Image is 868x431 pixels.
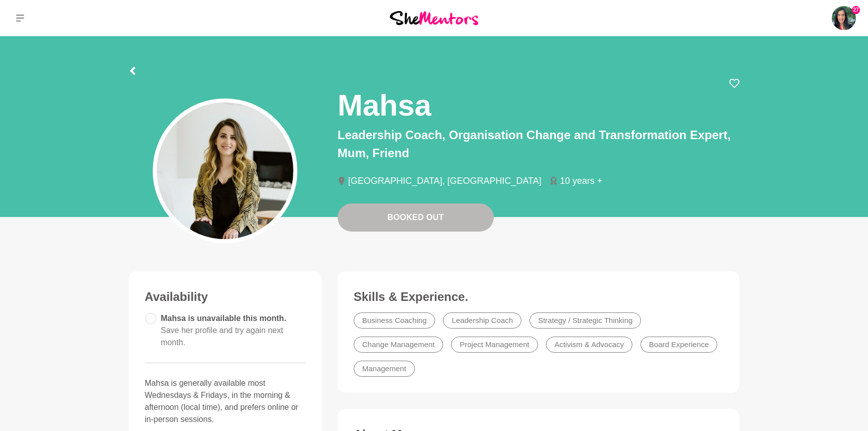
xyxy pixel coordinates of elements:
a: Hema Prashar27 [832,6,856,30]
h3: Availability [145,289,305,304]
p: Mahsa is generally available most Wednesdays & Fridays, in the morning & afternoon (local time), ... [145,377,305,425]
li: 10 years + [550,176,611,185]
span: 27 [852,6,860,14]
img: She Mentors Logo [390,11,478,25]
span: Save her profile and try again next month. [161,326,283,347]
img: Hema Prashar [832,6,856,30]
h3: Skills & Experience. [354,289,723,304]
li: [GEOGRAPHIC_DATA], [GEOGRAPHIC_DATA] [338,176,550,185]
h1: Mahsa [338,86,431,124]
p: Leadership Coach, Organisation Change and Transformation Expert, Mum, Friend [338,126,739,162]
span: Mahsa is unavailable this month. [161,314,286,347]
